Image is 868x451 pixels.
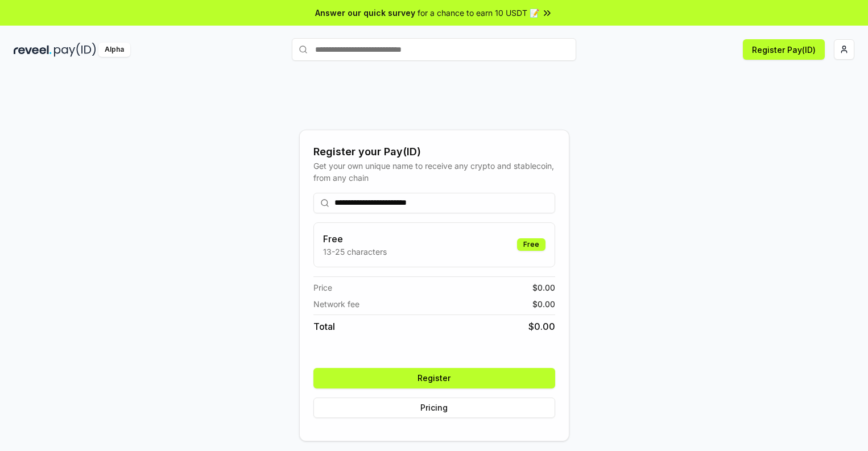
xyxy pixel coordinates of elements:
[313,320,335,333] span: Total
[532,298,555,310] span: $ 0.00
[517,238,545,251] div: Free
[743,39,825,60] button: Register Pay(ID)
[313,368,555,388] button: Register
[313,160,555,184] div: Get your own unique name to receive any crypto and stablecoin, from any chain
[418,7,539,19] span: for a chance to earn 10 USDT 📝
[54,43,96,57] img: pay_id
[313,298,359,310] span: Network fee
[14,43,52,57] img: reveel_dark
[313,144,555,160] div: Register your Pay(ID)
[323,232,387,246] h3: Free
[315,7,415,19] span: Answer our quick survey
[313,398,555,418] button: Pricing
[98,43,130,57] div: Alpha
[528,320,555,333] span: $ 0.00
[532,282,555,293] span: $ 0.00
[323,246,387,258] p: 13-25 characters
[313,282,332,293] span: Price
